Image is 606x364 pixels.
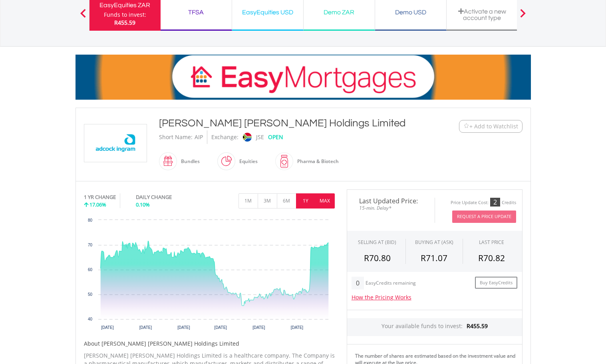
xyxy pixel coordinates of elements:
span: R455.59 [114,19,135,26]
text: 40 [87,317,92,321]
div: DAILY CHANGE [136,193,199,201]
div: Pharma & Biotech [293,152,339,171]
button: Request A Price Update [452,211,516,223]
text: 70 [87,243,92,247]
span: BUYING AT (ASK) [415,239,453,246]
div: Demo ZAR [308,7,370,18]
span: R70.82 [478,252,505,264]
div: Funds to invest: [104,11,146,19]
div: Price Update Cost: [451,200,489,206]
div: 2 [490,198,500,207]
div: EasyEquities USD [237,7,298,18]
span: R455.59 [467,322,488,330]
div: SELLING AT (BID) [358,239,396,246]
span: Last Updated Price: [353,198,429,204]
div: Activate a new account type [451,8,513,21]
img: Watchlist [463,123,469,129]
svg: Interactive chart [84,216,335,336]
span: R70.80 [364,252,391,264]
img: EQU.ZA.AIP.png [85,124,145,162]
text: [DATE] [139,325,152,330]
div: Bundles [177,152,200,171]
a: How the Pricing Works [352,293,411,301]
div: 0 [352,277,364,289]
text: [DATE] [177,325,190,330]
img: jse.png [242,133,251,142]
text: [DATE] [214,325,227,330]
button: 1Y [296,193,316,209]
button: 1M [238,193,258,209]
div: Short Name: [159,130,193,144]
div: Equities [235,152,258,171]
button: MAX [315,193,335,209]
div: Demo USD [380,7,441,18]
div: Exchange: [211,130,238,144]
span: + Add to Watchlist [469,122,518,130]
span: 15-min. Delay* [353,204,429,212]
div: [PERSON_NAME] [PERSON_NAME] Holdings Limited [159,116,410,130]
span: 0.10% [136,201,150,208]
span: R71.07 [421,252,447,264]
text: 50 [87,292,92,297]
text: [DATE] [252,325,265,330]
text: 80 [87,218,92,222]
text: [DATE] [101,325,114,330]
div: JSE [256,130,264,144]
span: 17.06% [89,201,106,208]
div: EasyCredits remaining [366,280,416,287]
button: Watchlist + Add to Watchlist [459,120,523,133]
text: 60 [87,268,92,272]
button: 6M [277,193,296,209]
div: LAST PRICE [479,239,504,246]
button: 3M [258,193,277,209]
a: Buy EasyCredits [475,277,517,289]
img: EasyMortage Promotion Banner [76,55,531,100]
div: TFSA [165,7,227,18]
div: 1 YR CHANGE [84,193,116,201]
div: OPEN [268,130,283,144]
text: [DATE] [290,325,303,330]
div: Credits [502,200,516,206]
div: Chart. Highcharts interactive chart. [84,216,335,336]
div: Your available funds to invest: [347,318,522,336]
h5: About [PERSON_NAME] [PERSON_NAME] Holdings Limited [84,340,335,348]
div: AIP [195,130,203,144]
